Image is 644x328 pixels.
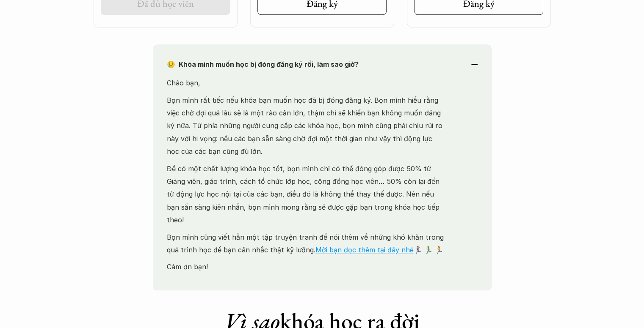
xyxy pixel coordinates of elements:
[167,260,447,273] p: Cám ơn bạn!
[167,162,447,227] p: Để có một chất lượng khóa học tốt, bọn mình chỉ có thể đóng góp được 50% từ Giảng viên, giáo trìn...
[315,246,414,254] a: Mời bạn đọc thêm tại đây nhé
[167,94,447,158] p: Bọn mình rất tiếc nếu khóa bạn muốn học đã bị đóng đăng ký. Bọn mình hiểu rằng việc chờ đợi quá l...
[167,60,359,68] strong: 😢 Khóa mình muốn học bị đóng đăng ký rồi, làm sao giờ?
[167,77,447,89] p: Chào bạn,
[167,231,447,257] p: Bọn mình cũng viết hẳn một tập truyện tranh để nói thêm về những khó khăn trong quá trình học để ...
